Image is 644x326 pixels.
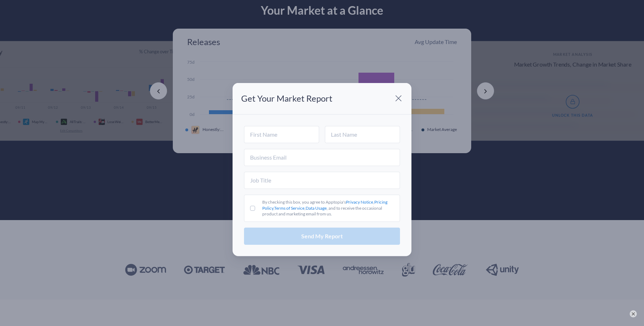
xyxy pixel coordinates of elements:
a: Privacy Notice [346,199,373,205]
input: Job Title [244,172,400,189]
a: Data Usage [306,205,327,210]
input: First Name [244,126,319,143]
input: Business Email [244,149,400,166]
button: × [630,310,637,317]
input: By checking this box, you agree to Apptopia'sPrivacy Notice,Pricing Policy,Terms of Service,Data ... [250,206,255,211]
a: Terms of Service [274,205,304,210]
input: Last Name [325,126,400,143]
span: By checking this box, you agree to Apptopia's , , , , and to receive the occasional product and m... [262,199,387,217]
p: Get Your Market Report [241,94,332,103]
a: Pricing Policy [262,199,387,211]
